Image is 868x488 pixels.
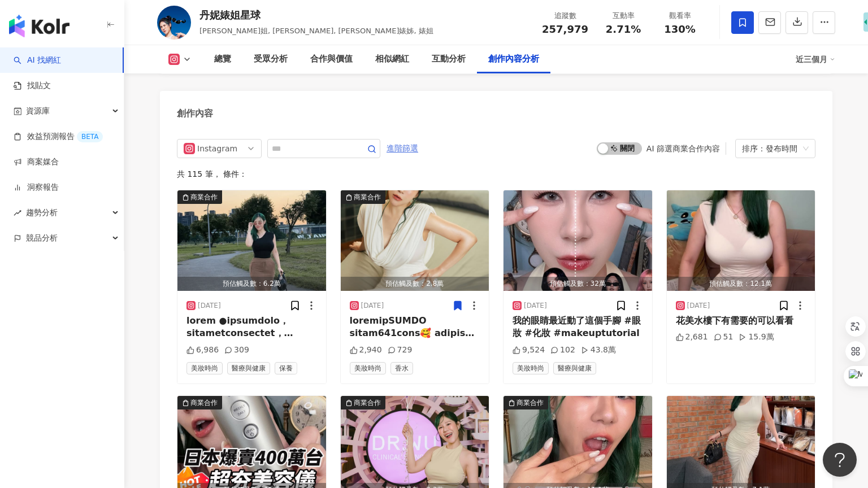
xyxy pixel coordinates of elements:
[199,27,433,35] span: [PERSON_NAME]姐, [PERSON_NAME], [PERSON_NAME]婊姊, 婊姐
[177,107,213,120] div: 創作內容
[390,362,413,374] span: 香水
[796,50,835,68] div: 近三個月
[542,23,588,35] span: 257,979
[197,140,234,158] div: Instagram
[310,53,353,66] div: 合作與價值
[387,140,418,158] span: 進階篩選
[664,24,696,35] span: 130%
[14,209,21,217] span: rise
[581,345,616,356] div: 43.8萬
[739,332,774,343] div: 15.9萬
[676,332,708,343] div: 2,681
[275,362,297,374] span: 保養
[350,315,480,340] div: loremipSUMDO sitam641cons🥰 adipis～～ elitseddoei tempori utlaboreetdolo， magnaaliq，enimadmi， venia...
[488,53,539,66] div: 創作內容分析
[606,24,641,35] span: 2.71%
[26,98,50,124] span: 資源庫
[517,397,544,408] div: 商業合作
[553,362,596,374] span: 醫療與健康
[361,301,384,311] div: [DATE]
[504,277,652,291] div: 預估觸及數：32萬
[658,10,701,21] div: 觀看率
[14,156,59,168] a: 商案媒合
[742,140,798,158] div: 排序：發布時間
[177,277,326,291] div: 預估觸及數：6.2萬
[524,301,547,311] div: [DATE]
[341,190,489,291] img: post-image
[550,345,575,356] div: 102
[513,315,643,340] div: 我的眼睛最近動了這個手腳 #眼妝 #化妝 #makeuptutorial
[14,182,59,193] a: 洞察報告
[254,53,288,66] div: 受眾分析
[354,191,381,203] div: 商業合作
[190,191,218,203] div: 商業合作
[199,8,433,22] div: 丹妮婊姐星球
[177,190,326,291] button: 商業合作預估觸及數：6.2萬
[542,10,588,21] div: 追蹤數
[214,53,231,66] div: 總覽
[9,15,70,37] img: logo
[186,362,223,374] span: 美妝時尚
[14,131,103,142] a: 效益預測報告BETA
[157,6,191,40] img: KOL Avatar
[26,200,58,225] span: 趨勢分析
[513,345,545,356] div: 9,524
[513,362,549,374] span: 美妝時尚
[504,190,652,291] img: post-image
[667,277,815,291] div: 預估觸及數：12.1萬
[432,53,466,66] div: 互動分析
[186,345,219,356] div: 6,986
[350,345,382,356] div: 2,940
[341,190,489,291] button: 商業合作預估觸及數：2.8萬
[667,190,815,291] img: post-image
[676,315,806,327] div: 花美水樓下有需要的可以看看
[375,53,409,66] div: 相似網紅
[646,144,720,153] div: AI 篩選商業合作內容
[386,139,419,157] button: 進階篩選
[714,332,734,343] div: 51
[341,277,489,291] div: 預估觸及數：2.8萬
[26,225,58,251] span: 競品分析
[177,190,326,291] img: post-image
[602,10,645,21] div: 互動率
[14,80,51,91] a: 找貼文
[354,397,381,408] div: 商業合作
[504,190,652,291] button: 預估觸及數：32萬
[186,315,317,340] div: lorem ●ipsumdolo，sitametconsectet，adipiscingelitsedd!(eiusmodt，incididUntut.....) ●laboree，dolore...
[177,169,815,178] div: 共 115 筆 ， 條件：
[823,443,857,477] iframe: Help Scout Beacon - Open
[227,362,270,374] span: 醫療與健康
[687,301,710,311] div: [DATE]
[388,345,413,356] div: 729
[667,190,815,291] button: 預估觸及數：12.1萬
[224,345,249,356] div: 309
[350,362,386,374] span: 美妝時尚
[14,55,61,66] a: searchAI 找網紅
[198,301,221,311] div: [DATE]
[190,397,218,408] div: 商業合作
